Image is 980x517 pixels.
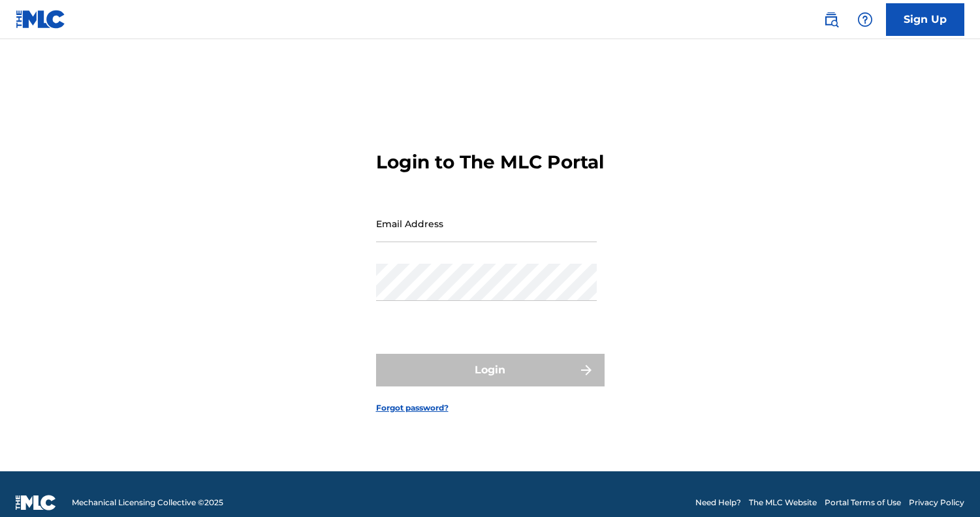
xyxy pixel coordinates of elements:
[16,10,66,29] img: MLC Logo
[376,151,604,174] h3: Login to The MLC Portal
[825,497,901,509] a: Portal Terms of Use
[886,3,964,36] a: Sign Up
[909,497,964,509] a: Privacy Policy
[72,497,223,509] span: Mechanical Licensing Collective © 2025
[376,402,449,414] a: Forgot password?
[857,12,873,27] img: help
[852,7,878,33] div: Help
[16,495,56,510] img: logo
[749,497,817,509] a: The MLC Website
[818,7,844,33] a: Public Search
[823,12,839,27] img: search
[695,497,741,509] a: Need Help?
